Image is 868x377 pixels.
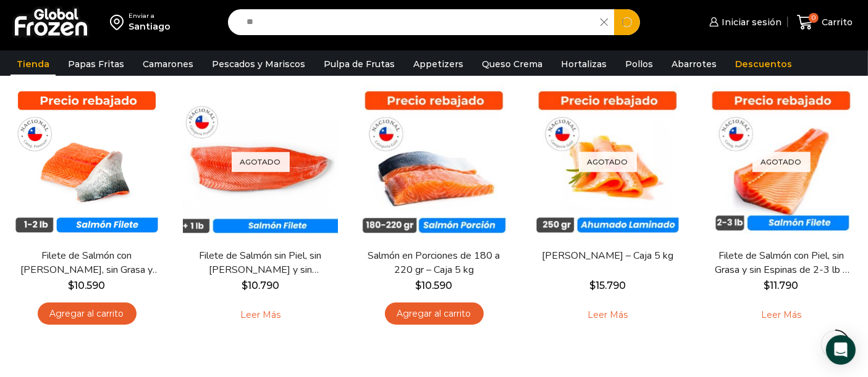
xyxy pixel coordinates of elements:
a: Hortalizas [555,52,613,76]
a: Appetizers [407,52,470,76]
a: Descuentos [729,52,798,76]
bdi: 10.590 [416,280,453,291]
a: Pescados y Mariscos [206,52,311,76]
div: Open Intercom Messenger [826,335,856,365]
span: Iniciar sesión [718,16,782,28]
a: Leé más sobre “Filete de Salmón con Piel, sin Grasa y sin Espinas de 2-3 lb - Premium - Caja 10 kg” [742,302,820,328]
p: Agotado [579,152,637,172]
a: Camarones [137,52,200,76]
a: Filete de Salmón con Piel, sin Grasa y sin Espinas de 2-3 lb – Premium – Caja 10 kg [712,249,851,277]
img: address-field-icon.svg [110,12,129,33]
bdi: 15.790 [589,280,626,291]
a: Papas Fritas [62,52,130,76]
a: Agregar al carrito: “Filete de Salmón con Piel, sin Grasa y sin Espinas 1-2 lb – Caja 10 Kg” [38,302,137,325]
a: Filete de Salmón con [PERSON_NAME], sin Grasa y sin Espinas 1-2 lb – Caja 10 Kg [17,249,157,277]
a: Iniciar sesión [706,10,782,34]
p: Agotado [232,152,290,172]
a: Agregar al carrito: “Salmón en Porciones de 180 a 220 gr - Caja 5 kg” [385,302,484,325]
span: Carrito [819,16,853,28]
span: $ [69,280,75,291]
a: Pulpa de Frutas [318,52,401,76]
span: 0 [809,13,819,23]
button: Search button [614,9,640,35]
a: Salmón en Porciones de 180 a 220 gr – Caja 5 kg [364,249,504,277]
a: Leé más sobre “Salmón Ahumado Laminado - Caja 5 kg” [568,302,647,328]
span: $ [416,280,422,291]
a: 0 Carrito [794,8,856,37]
p: Agotado [752,152,811,172]
a: [PERSON_NAME] – Caja 5 kg [538,249,678,263]
a: Pollos [619,52,659,76]
a: Filete de Salmón sin Piel, sin [PERSON_NAME] y sin [PERSON_NAME] – Caja 10 Kg [191,249,331,277]
bdi: 10.590 [69,280,106,291]
a: Abarrotes [665,52,723,76]
bdi: 10.790 [242,280,279,291]
span: $ [589,280,596,291]
div: Enviar a [129,12,171,20]
div: Santiago [129,20,171,33]
a: Tienda [11,52,56,76]
bdi: 11.790 [764,280,799,291]
a: Queso Crema [476,52,549,76]
span: $ [764,280,770,291]
span: $ [242,280,248,291]
a: Leé más sobre “Filete de Salmón sin Piel, sin Grasa y sin Espinas – Caja 10 Kg” [221,302,300,328]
